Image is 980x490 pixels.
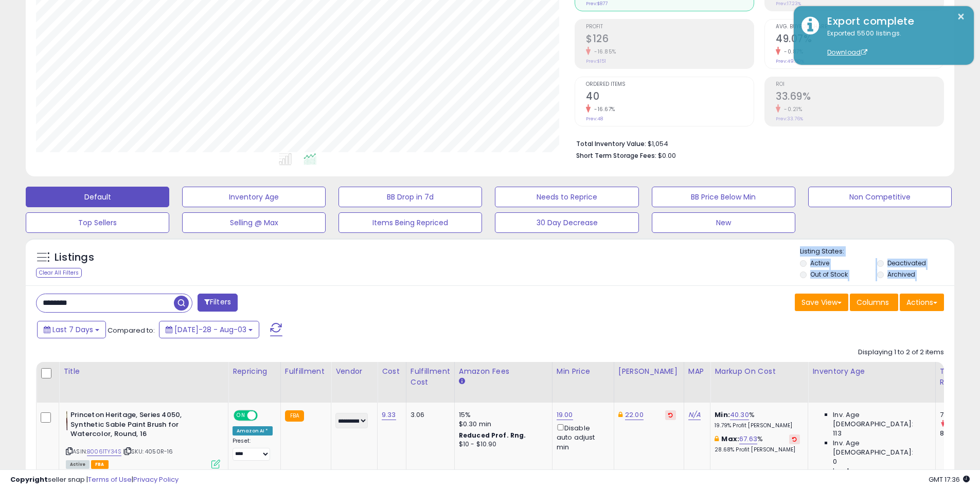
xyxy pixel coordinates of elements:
[715,366,804,377] div: Markup on Cost
[819,29,966,58] div: Exported 5500 listings.
[833,429,841,438] span: 113
[459,440,544,449] div: $10 - $10.90
[795,294,848,311] button: Save View
[235,411,247,420] span: ON
[850,294,898,311] button: Columns
[819,14,966,29] div: Export complete
[929,475,970,484] span: 2025-08-11 17:36 GMT
[721,434,739,444] b: Max:
[66,410,68,431] img: 21LxRzby-NS._SL40_.jpg
[586,24,754,30] span: Profit
[495,187,638,207] button: Needs to Reprice
[776,116,803,122] small: Prev: 33.76%
[233,438,273,461] div: Preset:
[780,48,803,56] small: -0.87%
[710,362,808,403] th: The percentage added to the cost of goods (COGS) that forms the calculator for Min & Max prices.
[715,410,800,429] div: %
[411,366,450,388] div: Fulfillment Cost
[857,297,889,307] span: Columns
[715,446,800,453] p: 28.68% Profit [PERSON_NAME]
[411,410,447,420] div: 3.06
[338,212,482,233] button: Items Being Repriced
[833,439,927,457] span: Inv. Age [DEMOGRAPHIC_DATA]:
[739,434,757,444] a: 67.63
[586,58,606,64] small: Prev: $151
[459,410,544,420] div: 15%
[174,324,246,335] span: [DATE]-28 - Aug-03
[586,90,754,104] h2: 40
[576,137,936,149] li: $1,054
[557,410,573,420] a: 19.00
[66,460,90,469] span: All listings currently available for purchase on Amazon
[652,187,795,207] button: BB Price Below Min
[36,268,82,278] div: Clear All Filters
[55,250,94,265] h5: Listings
[91,460,109,469] span: FBA
[382,366,402,377] div: Cost
[833,410,927,429] span: Inv. Age [DEMOGRAPHIC_DATA]:
[658,151,676,160] span: $0.00
[652,212,795,233] button: New
[730,410,749,420] a: 40.30
[10,475,179,485] div: seller snap | |
[808,187,952,207] button: Non Competitive
[715,422,800,429] p: 19.79% Profit [PERSON_NAME]
[591,105,615,113] small: -16.67%
[459,366,548,377] div: Amazon Fees
[776,82,943,87] span: ROI
[827,48,867,57] a: Download
[459,420,544,429] div: $0.30 min
[182,187,326,207] button: Inventory Age
[810,259,829,267] label: Active
[776,24,943,30] span: Avg. Buybox Share
[586,82,754,87] span: Ordered Items
[780,105,802,113] small: -0.21%
[957,10,965,23] button: ×
[586,1,608,7] small: Prev: $877
[586,116,603,122] small: Prev: 48
[198,294,238,312] button: Filters
[776,1,801,7] small: Prev: 17.23%
[887,270,915,279] label: Archived
[715,434,800,453] div: %
[256,411,273,420] span: OFF
[591,48,616,56] small: -16.85%
[233,366,276,377] div: Repricing
[70,410,195,442] b: Princeton Heritage, Series 4050, Synthetic Sable Paint Brush for Watercolor, Round, 16
[159,321,259,338] button: [DATE]-28 - Aug-03
[858,348,944,357] div: Displaying 1 to 2 of 2 items
[625,410,644,420] a: 22.00
[618,366,680,377] div: [PERSON_NAME]
[576,151,656,160] b: Short Term Storage Fees:
[810,270,848,279] label: Out of Stock
[776,90,943,104] h2: 33.69%
[459,431,526,440] b: Reduced Prof. Rng.
[10,475,48,484] strong: Copyright
[776,58,804,64] small: Prev: 49.50%
[382,410,396,420] a: 9.33
[63,366,224,377] div: Title
[285,410,304,422] small: FBA
[812,366,931,377] div: Inventory Age
[833,466,927,485] span: Inv. Age [DEMOGRAPHIC_DATA]:
[66,410,220,467] div: ASIN:
[576,139,646,148] b: Total Inventory Value:
[495,212,638,233] button: 30 Day Decrease
[335,366,373,377] div: Vendor
[182,212,326,233] button: Selling @ Max
[108,325,155,335] span: Compared to:
[26,187,169,207] button: Default
[459,377,465,386] small: Amazon Fees.
[52,324,93,335] span: Last 7 Days
[586,33,754,47] h2: $126
[233,426,273,435] div: Amazon AI *
[285,366,327,377] div: Fulfillment
[557,422,606,452] div: Disable auto adjust min
[688,366,706,377] div: MAP
[715,410,730,420] b: Min:
[338,187,482,207] button: BB Drop in 7d
[800,247,954,257] p: Listing States:
[133,475,179,484] a: Privacy Policy
[688,410,701,420] a: N/A
[900,294,944,311] button: Actions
